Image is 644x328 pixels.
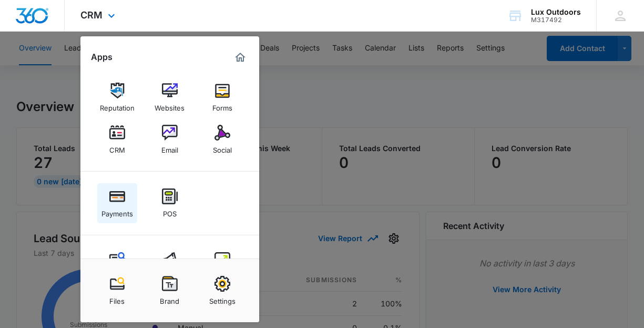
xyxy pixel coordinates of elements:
[150,120,190,160] a: Email
[150,77,190,117] a: Websites
[109,292,125,305] div: Files
[97,120,137,160] a: CRM
[160,292,179,305] div: Brand
[150,247,190,287] a: Ads
[202,247,242,287] a: Intelligence
[150,183,190,223] a: POS
[212,98,232,112] div: Forms
[155,98,185,112] div: Websites
[163,204,177,218] div: POS
[202,271,242,311] a: Settings
[202,120,242,160] a: Social
[97,77,137,117] a: Reputation
[97,271,137,311] a: Files
[202,77,242,117] a: Forms
[531,16,581,24] div: account id
[100,98,135,112] div: Reputation
[109,141,125,154] div: CRM
[531,8,581,16] div: account name
[97,247,137,287] a: Content
[91,52,113,62] h2: Apps
[209,292,236,305] div: Settings
[161,141,178,154] div: Email
[101,204,133,218] div: Payments
[232,49,249,66] a: Marketing 360® Dashboard
[150,271,190,311] a: Brand
[213,141,232,154] div: Social
[80,9,103,21] span: CRM
[97,183,137,223] a: Payments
